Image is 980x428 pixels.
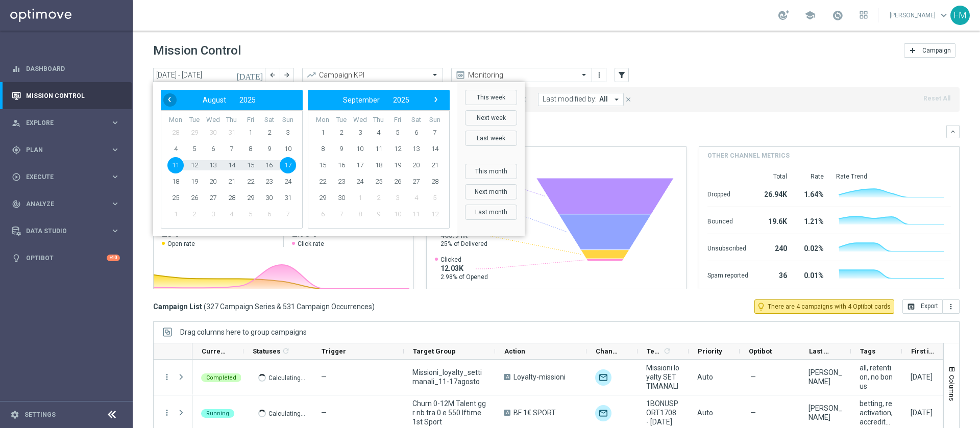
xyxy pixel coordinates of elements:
i: refresh [282,347,290,355]
span: 11 [167,157,184,173]
div: Analyze [12,199,110,209]
button: lightbulb Optibot +10 [11,254,120,262]
i: [DATE] [236,70,264,80]
div: Press SPACE to select this row. [154,360,192,395]
span: Trigger [322,347,346,355]
i: filter_alt [617,70,626,80]
i: arrow_drop_down [612,95,621,104]
img: Optimail [595,369,611,386]
span: Auto [697,409,713,417]
span: 3 [389,190,406,206]
span: Tags [860,347,875,355]
button: Next week [465,110,517,125]
span: 2.98% of Opened [440,273,488,281]
span: 17 [352,157,368,173]
span: 15 [314,157,331,173]
h1: Mission Control [153,43,241,58]
span: 8 [242,141,259,157]
span: 23 [261,173,277,190]
button: Last week [465,131,517,146]
span: Priority [698,347,722,355]
i: lightbulb_outline [756,302,766,311]
span: Running [206,410,229,417]
div: 1.64% [799,185,824,202]
h3: Campaign List [153,302,375,311]
a: [PERSON_NAME]keyboard_arrow_down [889,8,950,23]
span: 19 [389,157,406,173]
h4: Other channel metrics [707,151,790,160]
th: weekday [260,116,279,124]
a: Optibot [26,244,107,271]
span: 5 [186,141,203,157]
i: lightbulb [12,254,21,263]
button: arrow_back [265,68,280,82]
span: ‹ [163,93,176,106]
span: Last modified by: [543,95,597,104]
span: 15 [242,157,259,173]
span: 25 [371,173,387,190]
i: keyboard_arrow_right [110,118,120,128]
span: 1BONUSPORT1708 - 2025-08-17 [646,399,680,426]
span: 30 [261,190,277,206]
span: — [750,408,756,417]
div: Mission Control [11,92,120,100]
span: 29 [242,190,259,206]
button: track_changes Analyze keyboard_arrow_right [11,200,120,208]
span: Missioni_loyalty_settimanali_11-17agosto [412,368,486,386]
i: keyboard_arrow_down [949,128,957,135]
span: 7 [280,206,296,222]
button: 2025 [386,93,416,107]
span: 26 [389,173,406,190]
th: weekday [351,116,370,124]
span: 24 [352,173,368,190]
span: Auto [697,373,713,381]
span: Templates [647,347,661,355]
span: 20 [408,157,424,173]
span: 27 [408,173,424,190]
button: equalizer Dashboard [11,65,120,73]
button: ‹ [163,93,177,107]
button: more_vert [594,69,604,81]
span: 22 [314,173,331,190]
button: more_vert [943,299,960,314]
th: weekday [388,116,407,124]
i: more_vert [162,408,171,417]
i: arrow_back [269,71,276,79]
div: +10 [107,255,120,261]
span: Campaign [922,47,951,54]
button: Last month [465,205,517,220]
span: 28 [427,173,443,190]
div: 12 Aug 2025, Tuesday [911,372,933,382]
span: Action [504,347,525,355]
span: 13 [205,157,221,173]
span: 25% of Delivered [440,240,487,248]
div: Mission Control [12,82,120,109]
span: 1 [167,206,184,222]
button: September [336,93,386,107]
span: 29 [186,124,203,141]
span: 2 [333,124,350,141]
span: Data Studio [26,228,110,234]
button: filter_alt [615,68,629,82]
input: Select date range [153,68,265,82]
span: all, retention, no bonus [860,363,893,391]
span: 4 [167,141,184,157]
i: add [909,46,917,55]
span: 14 [427,141,443,157]
th: weekday [278,116,297,124]
div: Optibot [12,244,120,271]
span: 22 [242,173,259,190]
button: Last modified by: All arrow_drop_down [538,93,624,106]
span: Open rate [167,240,195,248]
span: Plan [26,147,110,153]
span: school [804,10,816,21]
span: 3 [205,206,221,222]
span: 9 [371,206,387,222]
span: 16 [333,157,350,173]
i: more_vert [162,372,171,382]
span: Current Status [202,347,226,355]
span: 28 [224,190,240,206]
